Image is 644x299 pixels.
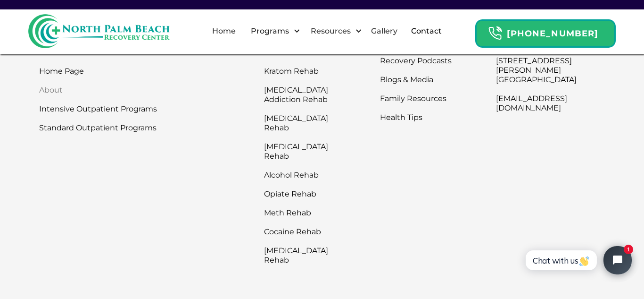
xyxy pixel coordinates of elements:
[365,16,403,46] a: Gallery
[264,241,344,270] a: [MEDICAL_DATA] Rehab
[496,51,577,89] a: [STREET_ADDRESS][PERSON_NAME][GEOGRAPHIC_DATA]
[243,16,303,46] div: Programs
[248,26,291,37] div: Programs
[488,26,502,41] img: Header Calendar Icons
[380,70,433,89] a: Blogs & Media
[515,238,640,282] iframe: Tidio Chat
[264,222,344,241] a: Cocaine Rehab
[39,119,157,137] a: Standard Outpatient Programs
[264,62,344,81] a: Kratom Rehab
[264,185,344,204] a: Opiate Rehab
[264,166,344,185] a: Alcohol Rehab
[507,28,598,39] strong: [PHONE_NUMBER]
[303,16,364,46] div: Resources
[39,100,157,119] a: Intensive Outpatient Programs
[264,137,344,166] a: [MEDICAL_DATA] Rehab
[264,204,344,222] a: Meth Rehab
[405,16,447,46] a: Contact
[475,15,616,48] a: Header Calendar Icons[PHONE_NUMBER]
[380,108,422,127] a: Health Tips
[380,89,446,108] a: Family Resources
[264,109,344,137] a: [MEDICAL_DATA] Rehab
[39,81,63,100] a: About
[39,62,84,81] a: Home Page
[206,16,241,46] a: Home
[496,89,577,118] a: [EMAIL_ADDRESS][DOMAIN_NAME]
[380,51,452,70] a: Recovery Podcasts
[264,81,344,109] a: [MEDICAL_DATA] Addiction Rehab
[308,26,353,37] div: Resources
